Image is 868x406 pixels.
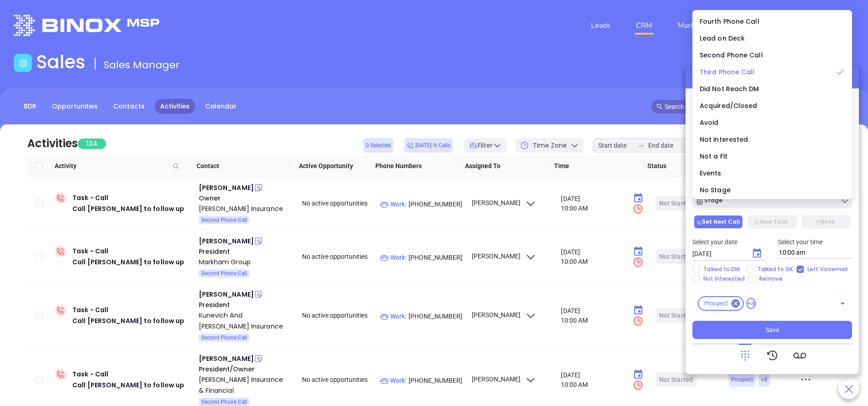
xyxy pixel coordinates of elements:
p: [PHONE_NUMBER] [380,311,463,321]
span: Sales Manager [104,58,180,72]
span: Filter [478,141,493,150]
input: MM/DD/YYYY [561,247,626,257]
a: Contacts [108,99,150,114]
div: [PERSON_NAME] [199,182,254,193]
div: 10:00 AM [561,257,648,268]
div: Task - Call [72,304,184,326]
span: Prospect [731,375,753,385]
div: No active opportunities [302,252,373,262]
span: Events [700,169,722,178]
div: No active opportunities [302,375,373,385]
div: President/Owner [199,364,290,374]
div: Task - Call [72,369,184,391]
div: 10:00 AM [561,203,648,215]
span: Left Voicemail [804,266,851,273]
div: Not Started [659,196,693,211]
input: MM/DD/YYYY [561,370,626,380]
div: Task - Call [72,246,184,267]
div: [PERSON_NAME] [199,353,254,364]
button: Choose date, selected date is Oct 9, 2025 [629,365,647,384]
div: President [199,300,290,310]
span: Save [766,325,779,335]
span: [PERSON_NAME] [470,375,536,383]
span: Prospect [699,299,733,308]
span: Talked to GK [754,266,797,273]
p: [PHONE_NUMBER] [380,375,463,385]
span: Talked to DM [700,266,743,273]
span: 124 [78,139,106,149]
th: Time [550,155,644,177]
span: Fourth Phone Call [700,17,759,26]
input: End date [648,140,684,150]
input: MM/DD/YYYY [692,249,744,258]
span: Work : [380,311,407,321]
p: Select your time [778,237,853,247]
p: [PHONE_NUMBER] [380,252,463,262]
a: Leads [587,16,614,35]
span: [PERSON_NAME] [470,252,536,260]
div: Call [PERSON_NAME] to follow up [72,315,184,326]
button: Set Next Call [694,215,743,229]
span: +8 [747,298,756,309]
span: 0 Selected [366,140,391,150]
div: Task - Call [72,192,184,214]
span: Second Phone Call [201,215,247,225]
div: Not Started [659,249,693,264]
span: [PERSON_NAME] [470,311,536,319]
div: [PERSON_NAME] [199,289,254,300]
a: Markham Group [199,257,290,267]
div: Call [PERSON_NAME] to follow up [72,380,184,391]
button: Open [836,297,849,310]
a: Calendar [200,99,242,114]
th: Assigned To [461,155,551,177]
a: [PERSON_NAME] Insurance [199,203,290,214]
th: Contact [193,155,290,177]
span: Not a Fit [700,152,727,161]
a: Kunevich And [PERSON_NAME] Insurance [199,310,290,332]
span: Second Phone Call [201,268,247,278]
span: Not interested. [700,135,750,144]
h1: Sales [36,51,86,73]
span: Activity [55,161,189,171]
span: Not Interested [700,275,748,283]
div: Not Started [659,308,693,323]
div: Prospect [698,296,744,311]
span: Lead on Deck [700,34,745,43]
a: Opportunities [46,99,103,114]
div: Call [PERSON_NAME] to follow up [72,203,184,214]
div: Owner [199,193,290,203]
button: Choose date, selected date is Oct 9, 2025 [629,189,647,207]
span: Work : [380,375,407,385]
span: Second Phone Call [700,51,763,60]
img: logo [14,15,159,36]
a: [PERSON_NAME] Insurance & Financial [199,374,290,396]
button: Save [692,321,852,339]
span: Second Phone Call [201,333,247,343]
div: [PERSON_NAME] [199,236,254,247]
span: Work : [380,199,407,209]
button: Book [802,215,851,229]
div: Activities [27,135,78,152]
th: Status [644,155,711,177]
button: Stage [692,194,852,208]
a: BDR [18,99,42,114]
span: Work : [380,252,407,262]
span: Third Phone Call [700,67,755,77]
button: Choose date, selected date is Oct 9, 2025 [629,301,647,319]
div: No active opportunities [302,198,373,208]
div: Stage [695,196,722,206]
div: 10:00 AM [561,315,648,327]
span: No Stage [700,185,731,195]
input: Start date [598,140,634,150]
div: 10:00 AM [561,380,648,391]
span: [DATE]: 6 Calls [407,140,450,150]
span: Acquired/Closed [700,101,757,110]
p: [PHONE_NUMBER] [380,199,463,209]
span: search [656,103,663,110]
a: Marketing [674,16,715,35]
button: Choose date, selected date is Oct 15, 2025 [748,244,766,262]
span: to [637,142,645,149]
